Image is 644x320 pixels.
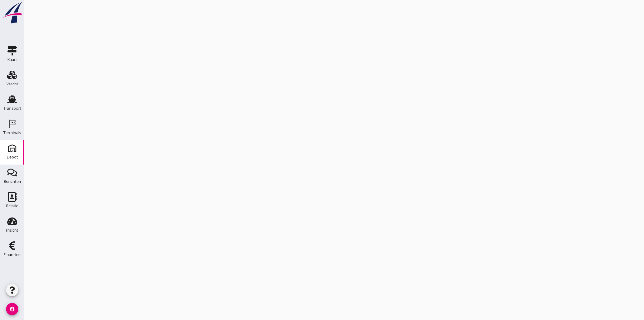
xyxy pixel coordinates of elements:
img: logo-small.a267ee39.svg [1,2,23,24]
div: Financieel [3,253,21,257]
div: Relatie [6,204,18,208]
div: Depot [7,155,18,159]
div: Vracht [6,82,18,86]
div: Transport [3,106,21,110]
div: Inzicht [6,228,18,232]
div: Terminals [3,131,21,135]
div: Berichten [4,180,21,183]
div: Kaart [7,58,17,62]
i: account_circle [6,303,18,315]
